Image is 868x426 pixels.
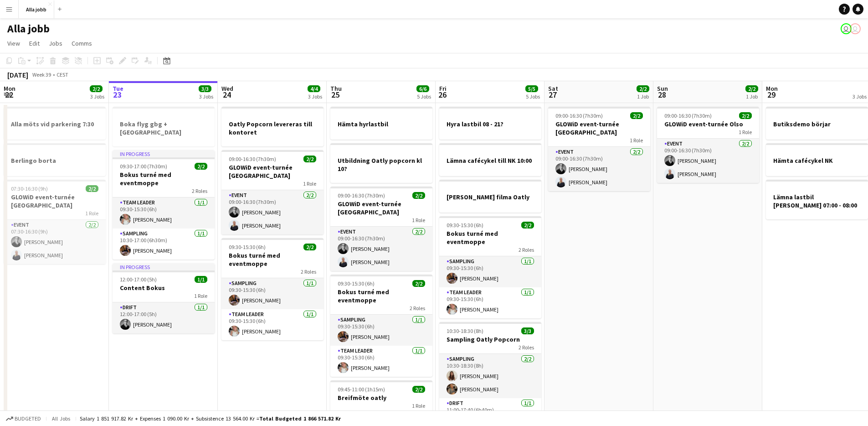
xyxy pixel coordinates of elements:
[30,71,53,78] span: Week 39
[26,37,43,49] a: Edit
[330,315,432,346] app-card-role: Sampling1/109:30-15:30 (6h)[PERSON_NAME]
[330,120,432,128] h3: Hämta hyrlastbil
[330,394,432,402] h3: Breifmöte oatly
[664,112,712,119] span: 09:00-16:30 (7h30m)
[330,107,432,140] div: Hämta hyrlastbil
[221,309,324,340] app-card-role: Team Leader1/109:30-15:30 (6h)[PERSON_NAME]
[49,39,62,47] span: Jobs
[4,193,106,209] h3: GLOWiD event-turnée [GEOGRAPHIC_DATA]
[259,415,341,422] span: Total Budgeted 1 866 571.82 kr
[447,222,483,229] span: 09:30-15:30 (6h)
[439,256,541,287] app-card-role: Sampling1/109:30-15:30 (6h)[PERSON_NAME]
[330,187,432,271] app-job-card: 09:00-16:30 (7h30m)2/2GLOWiD event-turnée [GEOGRAPHIC_DATA]1 RoleEvent2/209:00-16:30 (7h30m)[PERS...
[7,22,50,36] h1: Alla jobb
[746,93,758,100] div: 1 Job
[439,354,541,398] app-card-role: Sampling2/210:30-18:30 (8h)[PERSON_NAME][PERSON_NAME]
[5,414,42,424] button: Budgeted
[548,120,650,136] h3: GLOWiD event-turnée [GEOGRAPHIC_DATA]
[412,192,425,199] span: 2/2
[111,89,123,100] span: 23
[766,156,868,165] h3: Hämta cafécykel NK
[555,112,603,119] span: 09:00-16:30 (7h30m)
[416,85,429,92] span: 6/6
[221,163,324,180] h3: GLOWiD event-turnée [GEOGRAPHIC_DATA]
[438,89,447,100] span: 26
[439,143,541,176] div: Lämna cafécykel till NK 10:00
[68,37,96,49] a: Comms
[113,107,215,146] div: Boka flyg gbg + [GEOGRAPHIC_DATA]
[199,85,211,92] span: 3/3
[439,216,541,318] div: 09:30-15:30 (6h)2/2Bokus turné med eventmoppe2 RolesSampling1/109:30-15:30 (6h)[PERSON_NAME]Team ...
[7,39,20,47] span: View
[4,143,106,176] app-job-card: Berlingo borta
[221,84,233,93] span: Wed
[330,143,432,183] app-job-card: Utbildning Oatly popcorn kl 10?
[56,71,68,78] div: CEST
[338,192,385,199] span: 09:00-16:30 (7h30m)
[637,85,649,92] span: 2/2
[303,156,316,162] span: 2/2
[2,89,15,100] span: 22
[439,193,541,201] h3: [PERSON_NAME] filma Oatly
[113,197,215,229] app-card-role: Team Leader1/109:30-15:30 (6h)[PERSON_NAME]
[439,287,541,318] app-card-role: Team Leader1/109:30-15:30 (6h)[PERSON_NAME]
[765,89,778,100] span: 29
[338,386,385,393] span: 09:45-11:00 (1h15m)
[630,137,643,144] span: 1 Role
[120,163,167,170] span: 09:30-17:00 (7h30m)
[657,107,759,183] div: 09:00-16:30 (7h30m)2/2GLOWiD event-turnée Olso1 RoleEvent2/209:00-16:30 (7h30m)[PERSON_NAME][PERS...
[4,156,106,165] h3: Berlingo borta
[439,180,541,213] app-job-card: [PERSON_NAME] filma Oatly
[29,39,40,47] span: Edit
[521,327,534,334] span: 3/3
[412,217,425,223] span: 1 Role
[308,93,322,100] div: 3 Jobs
[330,288,432,304] h3: Bokus turné med eventmoppe
[519,246,534,253] span: 2 Roles
[80,415,341,422] div: Salary 1 851 917.82 kr + Expenses 1 090.00 kr + Subsistence 13 564.00 kr =
[439,120,541,128] h3: Hyra lastbil 08 - 21?
[303,180,316,187] span: 1 Role
[417,93,431,100] div: 5 Jobs
[637,93,649,100] div: 1 Job
[519,344,534,351] span: 2 Roles
[657,120,759,128] h3: GLOWiD event-turnée Olso
[850,23,861,34] app-user-avatar: August Löfgren
[308,85,320,92] span: 4/4
[410,305,425,312] span: 2 Roles
[439,107,541,140] app-job-card: Hyra lastbil 08 - 21?
[221,278,324,309] app-card-role: Sampling1/109:30-15:30 (6h)[PERSON_NAME]
[50,415,72,422] span: All jobs
[526,93,540,100] div: 5 Jobs
[548,107,650,191] div: 09:00-16:30 (7h30m)2/2GLOWiD event-turnée [GEOGRAPHIC_DATA]1 RoleEvent2/209:00-16:30 (7h30m)[PERS...
[766,143,868,176] app-job-card: Hämta cafécykel NK
[841,23,852,34] app-user-avatar: Emil Hasselberg
[113,84,123,93] span: Tue
[439,335,541,343] h3: Sampling Oatly Popcorn
[657,84,668,93] span: Sun
[766,107,868,140] div: Butiksdemo börjar
[330,156,432,173] h3: Utbildning Oatly popcorn kl 10?
[329,89,342,100] span: 25
[4,220,106,264] app-card-role: Event2/207:30-16:30 (9h)[PERSON_NAME][PERSON_NAME]
[192,187,207,194] span: 2 Roles
[229,156,276,162] span: 09:00-16:30 (7h30m)
[113,263,215,270] div: In progress
[113,284,215,292] h3: Content Bokus
[113,171,215,187] h3: Bokus turné med eventmoppe
[113,263,215,333] app-job-card: In progress12:00-17:00 (5h)1/1Content Bokus1 RoleDrift1/112:00-17:00 (5h)[PERSON_NAME]
[15,416,41,422] span: Budgeted
[113,150,215,157] div: In progress
[113,150,215,260] div: In progress09:30-17:00 (7h30m)2/2Bokus turné med eventmoppe2 RolesTeam Leader1/109:30-15:30 (6h)[...
[525,85,538,92] span: 5/5
[338,280,375,287] span: 09:30-15:30 (6h)
[90,93,104,100] div: 3 Jobs
[221,150,324,234] app-job-card: 09:00-16:30 (7h30m)2/2GLOWiD event-turnée [GEOGRAPHIC_DATA]1 RoleEvent2/209:00-16:30 (7h30m)[PERS...
[195,163,207,170] span: 2/2
[221,107,324,146] div: Oatly Popcorn levereras till kontoret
